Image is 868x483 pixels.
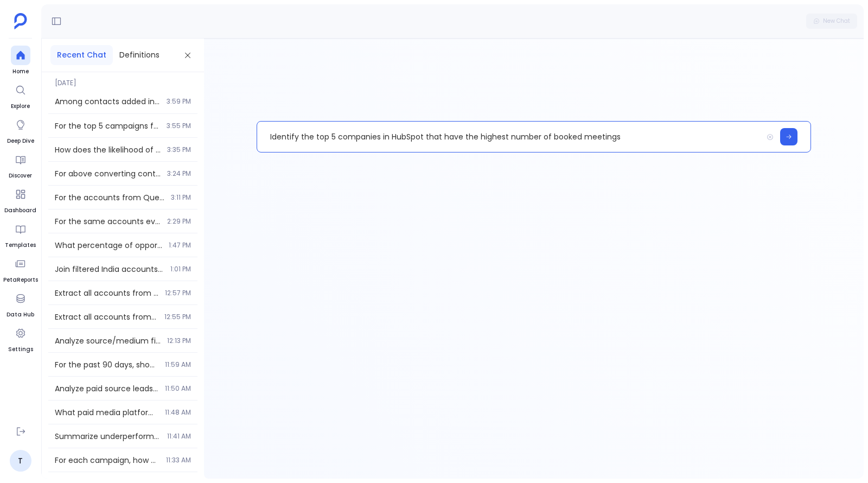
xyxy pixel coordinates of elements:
p: Identify the top 5 companies in HubSpot that have the highest number of booked meetings [257,123,762,151]
span: 12:57 PM [165,289,191,297]
span: Data Hub [7,310,34,319]
span: Explore [11,102,30,111]
span: 1:01 PM [170,265,191,274]
button: Definitions [113,45,166,65]
span: For the past 90 days, show budget allocation across all paid campaigns and channels alongside spe... [55,359,158,370]
span: 11:59 AM [165,360,191,369]
span: PetaReports [3,276,38,284]
span: Extract all accounts from Salesforce with comprehensive account parameters Query the salesforce_a... [55,312,158,322]
span: [DATE] [48,72,197,87]
span: Templates [5,241,36,250]
span: 12:55 PM [164,313,191,321]
span: What percentage of opportunities in each account share the same owner as the HubSpot contact? [55,240,162,251]
span: 11:48 AM [165,408,191,417]
span: For above converting contacts, what are the most common pre-op touchpoint paths (take each contac... [55,168,161,179]
a: Templates [5,219,36,250]
span: 11:41 AM [167,432,191,441]
a: Deep Dive [7,115,34,145]
span: For each campaign, how many meetings occurred and how many distinct deals did those meetings touch? [55,455,159,466]
a: Explore [11,80,30,111]
a: T [10,450,31,472]
span: 3:55 PM [167,122,191,130]
span: Discover [9,171,32,180]
span: 11:50 AM [165,384,191,393]
span: What paid media platforms and CRM systems are connected? Show me available data sources for Googl... [55,407,158,418]
span: For the same accounts evaluated above, what is each account’s HubSpot - Salesforce contact match ... [55,216,161,227]
span: Deep Dive [7,137,34,145]
button: Recent Chat [50,45,113,65]
span: 1:47 PM [169,241,191,250]
span: Analyze source/medium field consistency issues. Show the most common values in hs_analytics_sourc... [55,335,161,346]
span: 2:29 PM [167,217,191,226]
span: 3:11 PM [171,193,191,202]
span: For the accounts from Question 3, add number of HubSpot engagements (calls, meetings, emails) in ... [55,192,164,203]
span: Analyze paid source leads specifically - show me the breakdown of contacts by lead source (Paid S... [55,383,158,394]
span: Extract all accounts from Salesforce with comprehensive account parameters. Query the salesforce_... [55,288,158,298]
span: 11:33 AM [166,456,191,465]
span: Summarize underperformance patterns across campaigns - analyze channel effectiveness, lead qualit... [55,431,161,442]
img: petavue logo [14,13,27,29]
a: Discover [9,150,32,180]
span: For the top 5 campaigns from previous output, calculate the average pipeline value generated per ... [55,120,160,131]
span: 3:35 PM [167,145,191,154]
span: 3:24 PM [167,169,191,178]
span: Home [11,67,30,76]
a: Dashboard [4,185,36,215]
span: Dashboard [4,206,36,215]
span: Among contacts added in the last quarter, how many progressed to the opportunity stage within the... [55,96,160,107]
span: Join filtered India accounts from Step 2 with contact counts from Step 3. Take the filtered India... [55,264,164,275]
a: Settings [8,323,33,354]
span: 3:59 PM [167,97,191,106]
span: How does the likelihood of a contact becoming an opportunity vary by their company’s industry and... [55,144,161,155]
span: Settings [8,345,33,354]
a: PetaReports [3,254,38,284]
a: Home [11,46,30,76]
a: Data Hub [7,289,34,319]
span: 12:13 PM [167,336,191,345]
